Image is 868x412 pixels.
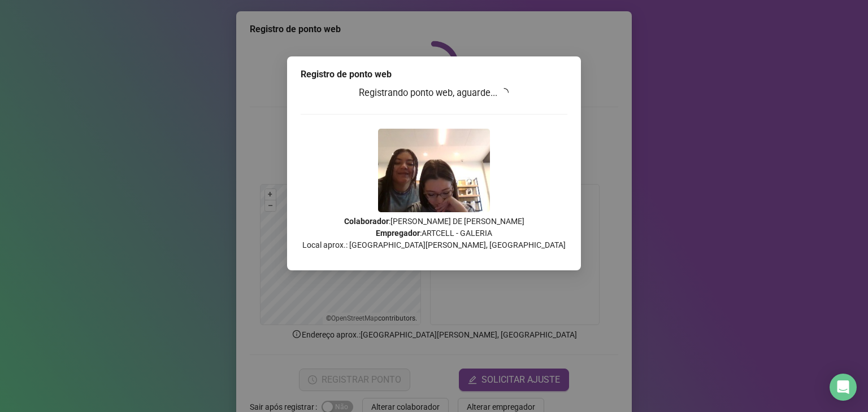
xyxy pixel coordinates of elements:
div: Open Intercom Messenger [830,374,857,401]
span: loading [498,86,511,99]
p: : [PERSON_NAME] DE [PERSON_NAME] : ARTCELL - GALERIA Local aprox.: [GEOGRAPHIC_DATA][PERSON_NAME]... [301,216,567,251]
div: Registro de ponto web [301,68,567,81]
h3: Registrando ponto web, aguarde... [301,86,567,100]
strong: Empregador [376,229,420,238]
strong: Colaborador [344,217,389,226]
img: 9k= [378,129,490,212]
